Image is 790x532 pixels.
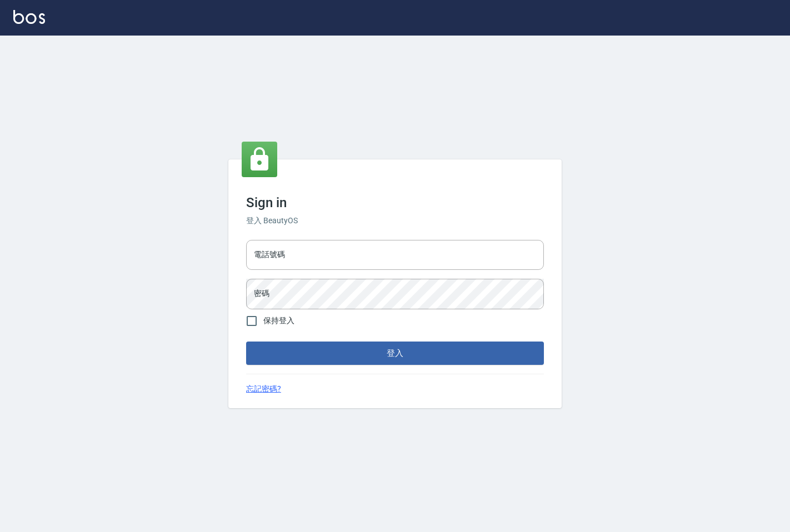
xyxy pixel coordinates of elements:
button: 登入 [246,342,544,365]
img: Logo [13,10,45,24]
span: 保持登入 [263,315,294,327]
a: 忘記密碼? [246,383,281,395]
h6: 登入 BeautyOS [246,215,544,227]
h3: Sign in [246,195,544,210]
